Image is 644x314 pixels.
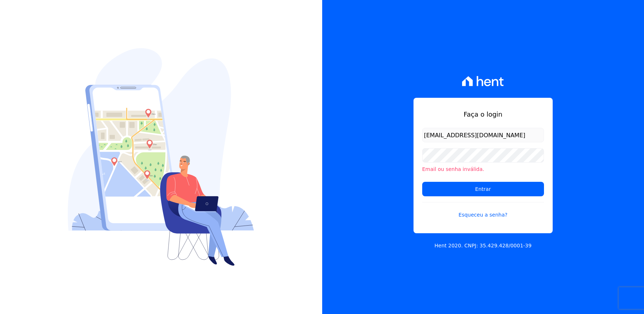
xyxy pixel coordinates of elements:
[422,109,544,119] h1: Faça o login
[68,48,254,266] img: Login
[422,128,544,142] input: Email
[422,202,544,219] a: Esqueceu a senha?
[435,242,532,250] p: Hent 2020. CNPJ: 35.429.428/0001-39
[422,166,544,173] li: Email ou senha inválida.
[422,182,544,196] input: Entrar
